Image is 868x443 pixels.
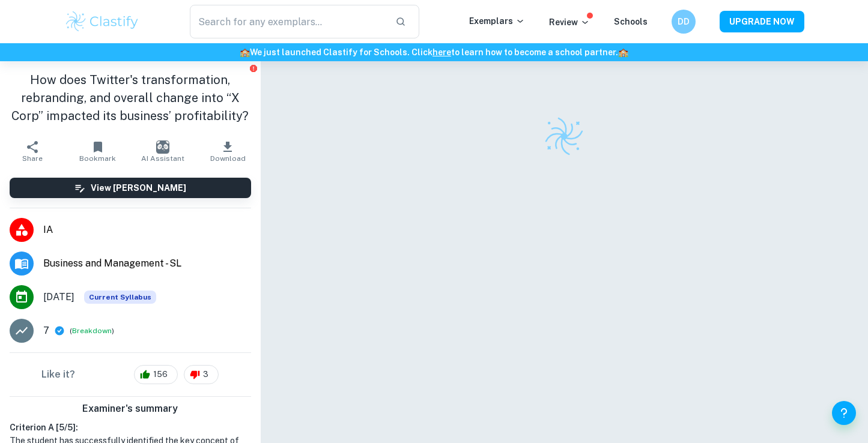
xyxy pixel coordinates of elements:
span: AI Assistant [141,154,184,163]
input: Search for any exemplars... [190,5,386,38]
img: Clastify logo [543,115,585,157]
div: 156 [134,365,178,384]
h6: Like it? [41,367,75,382]
button: View [PERSON_NAME] [10,178,251,198]
p: Exemplars [469,14,525,28]
h6: Examiner's summary [5,402,256,416]
a: Schools [614,17,648,26]
span: 🏫 [618,47,628,57]
button: Help and Feedback [832,401,856,425]
button: DD [672,10,696,34]
h1: How does Twitter's transformation, rebranding, and overall change into “X Corp” impacted its busi... [10,71,251,125]
button: Download [195,134,260,168]
img: AI Assistant [156,140,169,154]
h6: View [PERSON_NAME] [91,181,186,194]
span: [DATE] [43,290,74,304]
div: 3 [184,365,219,384]
img: Clastify logo [64,10,141,34]
span: 🏫 [240,47,250,57]
span: Business and Management - SL [43,256,251,271]
button: UPGRADE NOW [720,11,804,32]
div: This exemplar is based on the current syllabus. Feel free to refer to it for inspiration/ideas wh... [84,291,156,304]
a: here [432,47,451,57]
h6: Criterion A [ 5 / 5 ]: [10,421,251,434]
p: Review [549,16,590,29]
span: ( ) [70,325,114,337]
span: Share [22,154,43,163]
button: Report issue [249,64,258,73]
button: AI Assistant [130,134,195,168]
h6: We just launched Clastify for Schools. Click to learn how to become a school partner. [2,46,866,59]
span: Bookmark [79,154,116,163]
span: Download [210,154,246,163]
span: Current Syllabus [84,291,156,304]
span: 3 [196,369,215,381]
h6: DD [676,15,690,28]
span: IA [43,223,251,237]
button: Breakdown [72,325,112,336]
p: 7 [43,324,49,338]
span: 156 [147,369,174,381]
button: Bookmark [65,134,130,168]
